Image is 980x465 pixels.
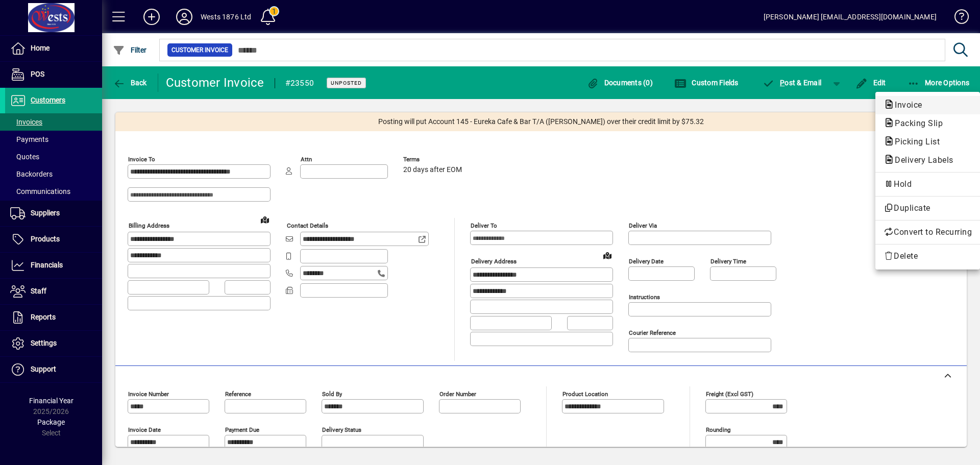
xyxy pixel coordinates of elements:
span: Invoice [884,100,927,110]
span: Convert to Recurring [884,226,972,238]
span: Picking List [884,137,945,146]
span: Delivery Labels [884,155,959,165]
span: Hold [884,178,972,190]
span: Duplicate [884,202,972,214]
span: Packing Slip [884,118,948,128]
span: Delete [884,250,972,262]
